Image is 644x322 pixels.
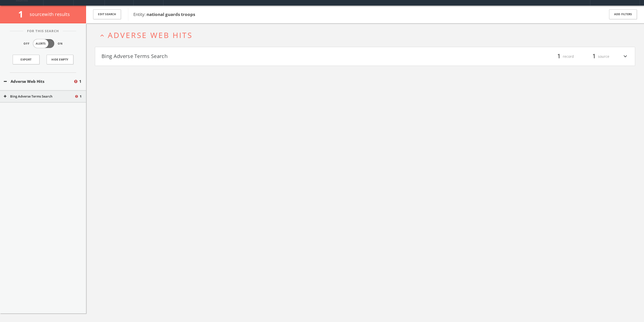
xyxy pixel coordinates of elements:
button: Edit Search [93,9,121,19]
span: source with results [30,11,70,17]
span: 1 [18,8,28,20]
span: Off [24,42,30,46]
span: 1 [555,52,563,61]
button: Add Filters [609,9,637,19]
a: Export [13,55,39,64]
i: expand_more [622,52,629,61]
span: Entity: [133,11,195,17]
span: Adverse Web Hits [108,30,193,40]
b: national guards troops [147,11,195,17]
button: expand_lessAdverse Web Hits [99,31,635,39]
span: 1 [80,94,81,99]
div: source [579,52,609,61]
div: record [544,52,574,61]
span: 1 [590,52,598,61]
span: On [58,42,63,46]
button: Bing Adverse Terms Search [101,52,365,61]
button: Adverse Web Hits [4,79,73,84]
span: 1 [79,79,81,84]
button: Hide Empty [47,55,73,64]
i: expand_less [99,32,106,39]
span: For This Search [23,29,63,34]
button: Bing Adverse Terms Search [4,94,74,99]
